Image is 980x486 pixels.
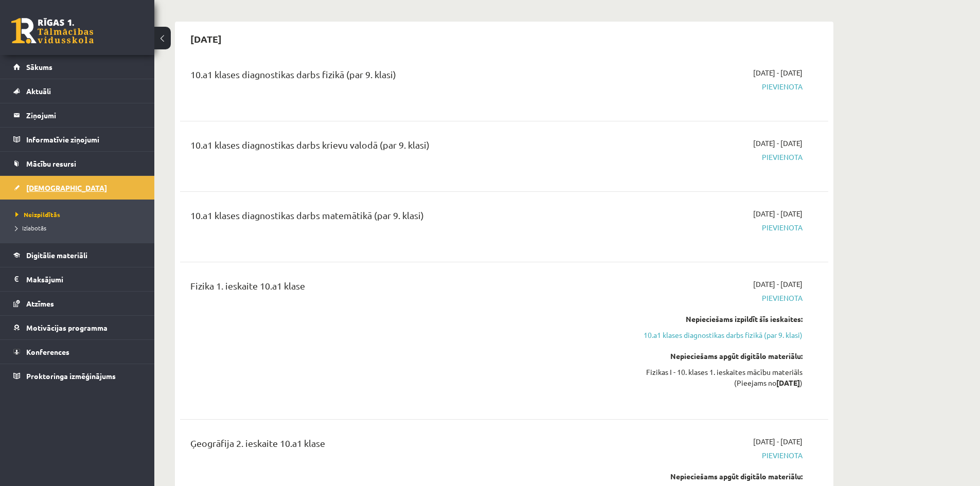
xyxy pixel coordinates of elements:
span: Atzīmes [26,299,54,308]
a: Proktoringa izmēģinājums [13,364,141,388]
a: Informatīvie ziņojumi [13,128,141,151]
span: Mācību resursi [26,159,76,168]
span: Pievienota [609,81,803,92]
strong: [DATE] [776,378,800,387]
a: Rīgas 1. Tālmācības vidusskola [11,18,94,44]
a: Konferences [13,340,141,364]
div: Nepieciešams apgūt digitālo materiālu: [609,471,803,482]
span: Konferences [26,347,69,356]
a: Ziņojumi [13,103,141,127]
a: Aktuāli [13,79,141,103]
legend: Informatīvie ziņojumi [26,128,141,151]
span: [DEMOGRAPHIC_DATA] [26,183,107,192]
legend: Ziņojumi [26,103,141,127]
span: Izlabotās [15,224,46,232]
a: Atzīmes [13,292,141,315]
span: Pievienota [609,293,803,303]
div: Fizikas I - 10. klases 1. ieskaites mācību materiāls (Pieejams no ) [609,367,803,388]
a: 10.a1 klases diagnostikas darbs fizikā (par 9. klasi) [609,330,803,340]
span: Pievienota [609,222,803,233]
span: [DATE] - [DATE] [753,436,803,447]
a: [DEMOGRAPHIC_DATA] [13,176,141,200]
span: Digitālie materiāli [26,250,87,260]
span: Motivācijas programma [26,323,108,332]
legend: Maksājumi [26,267,141,291]
span: Aktuāli [26,86,51,96]
span: [DATE] - [DATE] [753,67,803,78]
a: Digitālie materiāli [13,243,141,267]
div: 10.a1 klases diagnostikas darbs matemātikā (par 9. klasi) [190,208,593,227]
div: Ģeogrāfija 2. ieskaite 10.a1 klase [190,436,593,455]
a: Motivācijas programma [13,316,141,339]
a: Neizpildītās [15,210,144,219]
span: Sākums [26,62,52,71]
span: Pievienota [609,152,803,163]
h2: [DATE] [180,27,232,51]
div: Nepieciešams izpildīt šīs ieskaites: [609,314,803,325]
span: Pievienota [609,450,803,461]
a: Izlabotās [15,223,144,232]
div: Nepieciešams apgūt digitālo materiālu: [609,351,803,362]
span: [DATE] - [DATE] [753,279,803,290]
span: [DATE] - [DATE] [753,138,803,149]
div: 10.a1 klases diagnostikas darbs fizikā (par 9. klasi) [190,67,593,86]
span: Neizpildītās [15,210,60,219]
span: Proktoringa izmēģinājums [26,371,116,381]
span: [DATE] - [DATE] [753,208,803,219]
a: Sākums [13,55,141,79]
div: Fizika 1. ieskaite 10.a1 klase [190,279,593,298]
div: 10.a1 klases diagnostikas darbs krievu valodā (par 9. klasi) [190,138,593,157]
a: Maksājumi [13,267,141,291]
a: Mācību resursi [13,152,141,175]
